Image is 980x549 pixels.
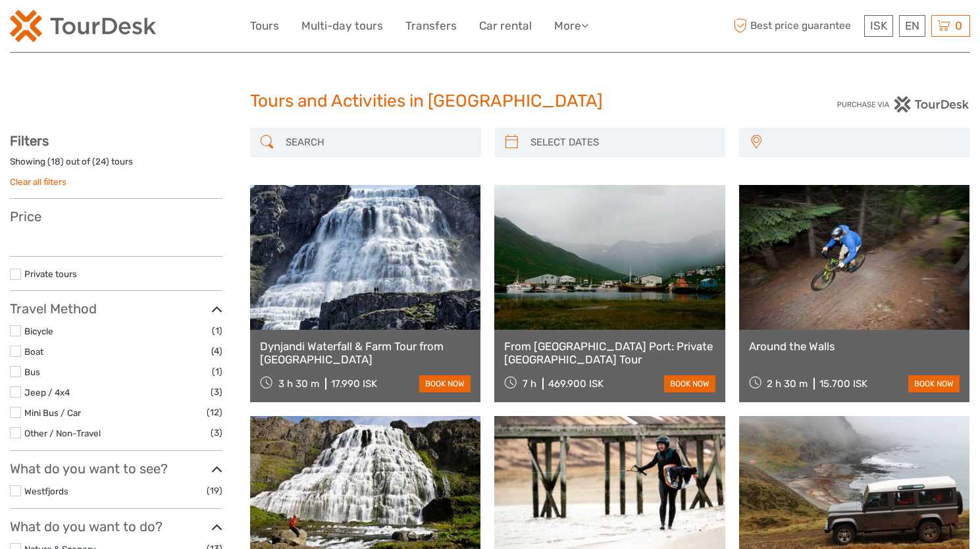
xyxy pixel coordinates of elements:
[870,19,887,32] span: ISK
[301,16,383,36] a: Multi-day tours
[207,405,222,420] span: (12)
[419,375,471,392] a: book now
[24,326,53,336] a: Bicycle
[504,340,715,367] a: From [GEOGRAPHIC_DATA] Port: Private [GEOGRAPHIC_DATA] Tour
[405,16,457,36] a: Transfers
[24,428,101,438] a: Other / Non-Travel
[523,378,536,390] span: 7 h
[331,378,377,390] div: 17.990 ISK
[10,301,222,317] h3: Travel Method
[212,323,222,338] span: (1)
[212,364,222,379] span: (1)
[211,384,222,400] span: (3)
[24,269,77,279] a: Private tours
[10,133,49,149] strong: Filters
[10,176,66,187] a: Clear all filters
[24,387,70,398] a: Jeep / 4x4
[10,155,222,176] div: Showing ( ) out of ( ) tours
[260,340,471,367] a: Dynjandi Waterfall & Farm Tour from [GEOGRAPHIC_DATA]
[837,96,970,113] img: PurchaseViaTourDesk.png
[548,378,604,390] div: 469.900 ISK
[278,378,319,390] span: 3 h 30 m
[908,375,960,392] a: book now
[664,375,715,392] a: book now
[10,10,156,42] img: 120-15d4194f-c635-41b9-a512-a3cb382bfb57_logo_small.png
[207,483,222,498] span: (19)
[24,486,68,496] a: Westfjords
[211,425,222,440] span: (3)
[211,344,222,359] span: (4)
[24,346,43,357] a: Boat
[899,15,925,37] div: EN
[24,407,81,418] a: Mini Bus / Car
[730,15,861,37] span: Best price guarantee
[554,16,588,36] a: More
[819,378,867,390] div: 15.700 ISK
[525,131,719,154] input: SELECT DATES
[479,16,532,36] a: Car rental
[10,461,222,477] h3: What do you want to see?
[250,91,731,112] h1: Tours and Activities in [GEOGRAPHIC_DATA]
[250,16,279,36] a: Tours
[51,155,61,168] label: 18
[767,378,808,390] span: 2 h 30 m
[953,19,964,32] span: 0
[10,209,222,224] h3: Price
[749,340,960,353] a: Around the Walls
[24,367,40,377] a: Bus
[280,131,475,154] input: SEARCH
[95,155,106,168] label: 24
[10,519,222,535] h3: What do you want to do?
